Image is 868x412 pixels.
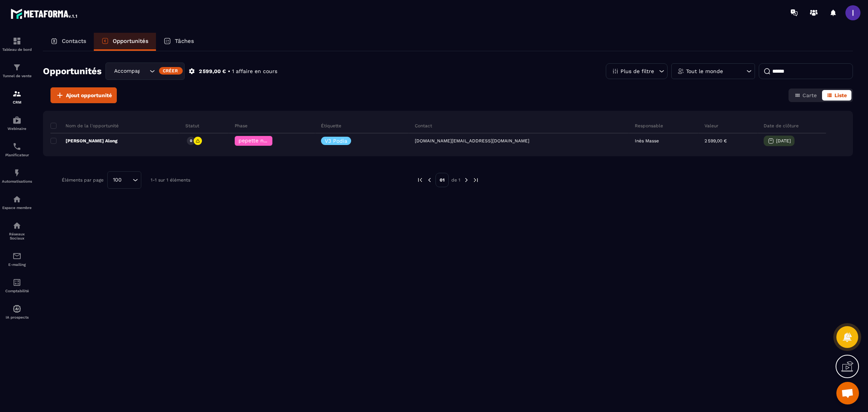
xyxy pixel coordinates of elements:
[12,142,21,151] img: scheduler
[199,68,226,75] p: 2 599,00 €
[426,177,433,183] img: prev
[238,137,287,143] span: pepette non active
[321,123,341,129] p: Étiquette
[2,31,32,57] a: formationformationTableau de bord
[12,168,21,177] img: automations
[235,123,248,129] p: Phase
[107,171,141,189] div: Search for option
[12,252,21,261] img: email
[112,67,140,75] span: Accompagnement 4 mois
[12,304,21,313] img: automations
[802,92,817,98] span: Carte
[156,33,202,51] a: Tâches
[635,123,663,129] p: Responsable
[62,38,86,44] p: Contacts
[2,262,32,267] p: E-mailing
[822,90,851,101] button: Liste
[50,138,118,144] p: [PERSON_NAME] Along
[2,246,32,272] a: emailemailE-mailing
[2,179,32,183] p: Automatisations
[105,63,185,80] div: Search for option
[124,176,131,184] input: Search for option
[232,68,277,75] p: 1 affaire en cours
[12,63,21,72] img: formation
[2,215,32,246] a: social-networksocial-networkRéseaux Sociaux
[159,67,183,75] div: Créer
[94,33,156,51] a: Opportunités
[2,232,32,240] p: Réseaux Sociaux
[175,38,194,44] p: Tâches
[2,315,32,319] p: IA prospects
[686,69,723,74] p: Tout le monde
[451,177,460,183] p: de 1
[2,163,32,189] a: automationsautomationsAutomatisations
[2,110,32,136] a: automationsautomationsWebinaire
[436,173,449,187] p: 01
[2,84,32,110] a: formationformationCRM
[836,382,859,404] a: Ouvrir le chat
[415,123,432,129] p: Contact
[50,87,117,103] button: Ajout opportunité
[620,69,654,74] p: Plus de filtre
[12,37,21,46] img: formation
[113,38,148,44] p: Opportunités
[704,138,727,143] p: 2 599,00 €
[12,221,21,230] img: social-network
[12,89,21,98] img: formation
[704,123,718,129] p: Valeur
[43,33,94,51] a: Contacts
[2,153,32,157] p: Planificateur
[151,177,190,183] p: 1-1 sur 1 éléments
[12,278,21,287] img: accountant
[2,127,32,131] p: Webinaire
[776,138,791,143] p: [DATE]
[2,74,32,78] p: Tunnel de vente
[2,57,32,84] a: formationformationTunnel de vente
[43,64,102,79] h2: Opportunités
[325,138,347,143] p: V3 Podia
[417,177,423,183] img: prev
[190,138,192,143] p: 0
[2,272,32,299] a: accountantaccountantComptabilité
[12,116,21,125] img: automations
[110,176,124,184] span: 100
[11,7,78,20] img: logo
[790,90,821,101] button: Carte
[463,177,470,183] img: next
[50,123,119,129] p: Nom de la l'opportunité
[66,92,112,99] span: Ajout opportunité
[2,189,32,215] a: automationsautomationsEspace membre
[185,123,199,129] p: Statut
[834,92,847,98] span: Liste
[228,68,230,75] p: •
[472,177,479,183] img: next
[62,177,104,183] p: Éléments par page
[2,136,32,163] a: schedulerschedulerPlanificateur
[2,100,32,104] p: CRM
[2,206,32,210] p: Espace membre
[764,123,799,129] p: Date de clôture
[2,47,32,52] p: Tableau de bord
[12,195,21,204] img: automations
[140,67,148,75] input: Search for option
[635,138,659,143] p: Inès Masse
[2,289,32,293] p: Comptabilité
